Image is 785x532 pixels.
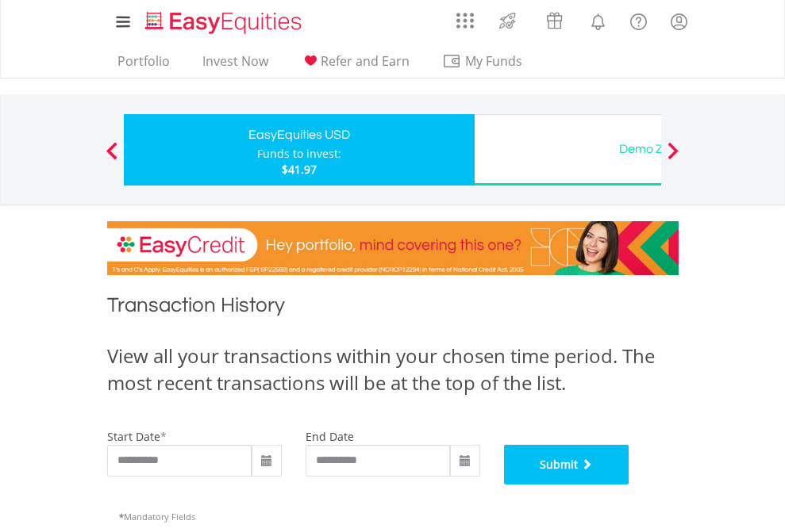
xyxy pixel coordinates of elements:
[541,8,568,33] img: vouchers-v2.svg
[282,162,317,177] span: $41.97
[494,8,521,33] img: thrive-v2.svg
[531,4,578,33] a: Vouchers
[257,146,341,162] div: Funds to invest:
[196,53,275,78] a: Invest Now
[142,10,308,36] img: EasyEquities_Logo.png
[107,291,679,327] h1: Transaction History
[294,53,416,78] a: Refer and Earn
[306,429,354,444] label: end date
[321,52,410,70] span: Refer and Earn
[618,4,659,36] a: FAQ's and Support
[446,4,484,29] a: AppsGrid
[578,4,618,36] a: Notifications
[133,124,465,146] div: EasyEquities USD
[139,4,308,36] a: Home page
[442,51,546,71] span: My Funds
[659,4,699,39] a: My Profile
[107,221,679,275] img: EasyCredit Promotion Banner
[111,53,176,78] a: Portfolio
[107,429,160,444] label: start date
[456,12,474,29] img: grid-menu-icon.svg
[657,150,689,166] button: Next
[119,511,195,522] span: Mandatory Fields
[96,150,128,166] button: Previous
[107,343,679,397] div: View all your transactions within your chosen time period. The most recent transactions will be a...
[504,445,629,484] button: Submit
